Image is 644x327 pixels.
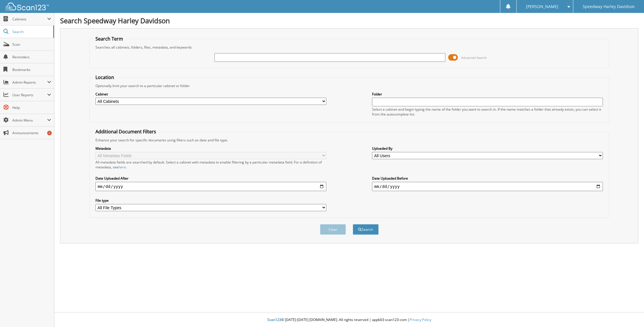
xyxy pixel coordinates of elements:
[118,165,126,170] a: here
[95,92,327,97] label: Cabinet
[12,130,51,135] span: Announcements
[95,160,327,170] div: All metadata fields are searched by default. Select a cabinet with metadata to enable filtering b...
[95,146,327,151] label: Metadata
[12,118,47,123] span: Admin Menu
[60,16,638,25] h1: Search Speedway Harley Davidson
[93,83,606,88] div: Optionally limit your search to a particular cabinet or folder
[372,176,603,181] label: Date Uploaded Before
[95,198,327,203] label: File type
[93,36,126,42] legend: Search Term
[526,5,558,8] span: [PERSON_NAME]
[93,45,606,50] div: Searches all cabinets, folders, files, metadata, and keywords
[372,92,603,97] label: Folder
[12,42,51,47] span: Scan
[12,55,51,59] span: Reminders
[461,55,487,60] span: Advanced Search
[93,74,117,80] legend: Location
[267,317,281,322] span: Scan123
[372,182,603,191] input: end
[353,224,379,235] button: Search
[320,224,346,235] button: Clear
[47,131,52,135] div: 1
[93,128,159,135] legend: Additional Document Filters
[12,29,50,34] span: Search
[12,105,51,110] span: Help
[372,146,603,151] label: Uploaded By
[6,3,49,10] img: scan123-logo-white.svg
[95,182,327,191] input: start
[12,17,47,22] span: Cabinets
[93,138,606,143] div: Enhance your search for specific documents using filters such as date and file type.
[583,5,635,8] span: Speedway Harley Davidson
[410,317,431,322] a: Privacy Policy
[12,67,51,72] span: Bookmarks
[95,176,327,181] label: Date Uploaded After
[372,107,603,117] div: Select a cabinet and begin typing the name of the folder you want to search in. If the name match...
[12,80,47,85] span: Admin Reports
[12,93,47,97] span: User Reports
[54,313,644,327] div: © [DATE]-[DATE] [DOMAIN_NAME]. All rights reserved | appb03-scan123-com |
